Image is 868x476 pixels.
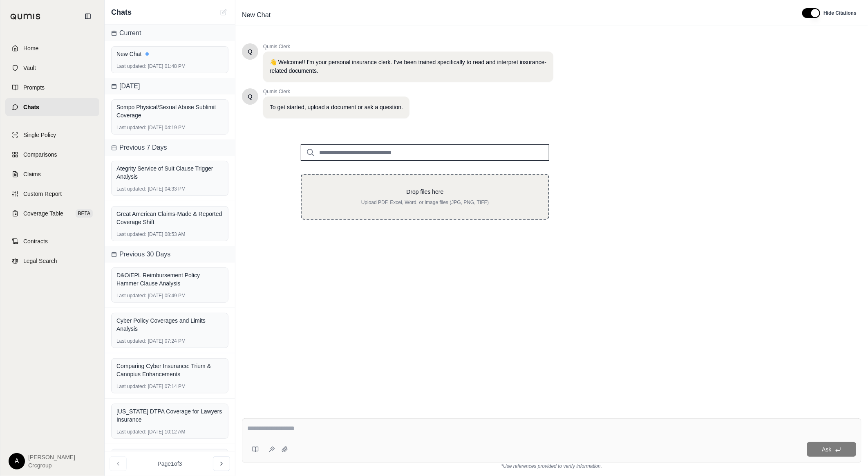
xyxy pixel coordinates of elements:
[823,10,857,16] span: Hide Citations
[116,231,223,238] div: [DATE] 08:53 AM
[116,383,146,390] span: Last updated:
[23,150,57,159] span: Comparisons
[116,231,146,238] span: Last updated:
[270,103,403,112] p: To get started, upload a document or ask a question.
[116,186,146,192] span: Last updated:
[23,190,62,198] span: Custom Report
[5,59,99,77] a: Vault
[5,79,99,97] a: Prompts
[822,446,831,453] span: Ask
[111,7,132,18] span: Chats
[116,164,223,181] div: Ategrity Service of Suit Clause Trigger Analysis
[242,463,861,469] div: *Use references provided to verify information.
[23,44,38,52] span: Home
[81,10,94,23] button: Collapse sidebar
[9,453,25,469] div: A
[105,246,235,263] div: Previous 30 Days
[116,124,146,131] span: Last updated:
[5,165,99,183] a: Claims
[116,186,223,192] div: [DATE] 04:33 PM
[158,460,182,468] span: Page 1 of 3
[5,98,99,116] a: Chats
[116,292,223,299] div: [DATE] 05:49 PM
[807,442,856,457] button: Ask
[116,338,146,344] span: Last updated:
[5,252,99,270] a: Legal Search
[116,103,223,119] div: Sompo Physical/Sexual Abuse Sublimit Coverage
[315,188,535,196] p: Drop files here
[248,47,253,56] span: Hello
[239,9,792,22] div: Edit Title
[116,407,223,424] div: [US_STATE] DTPA Coverage for Lawyers Insurance
[23,237,48,245] span: Contracts
[263,43,553,50] span: Qumis Clerk
[248,92,253,101] span: Hello
[116,124,223,131] div: [DATE] 04:19 PM
[116,338,223,344] div: [DATE] 07:24 PM
[219,7,228,17] button: New Chat
[5,232,99,250] a: Contracts
[116,63,146,70] span: Last updated:
[116,292,146,299] span: Last updated:
[239,9,274,22] span: New Chat
[105,25,235,41] div: Current
[5,185,99,203] a: Custom Report
[23,257,57,265] span: Legal Search
[23,131,56,139] span: Single Policy
[23,64,36,72] span: Vault
[116,210,223,226] div: Great American Claims-Made & Reported Coverage Shift
[270,58,547,75] p: 👋 Welcome!! I'm your personal insurance clerk. I've been trained specifically to read and interpr...
[116,50,223,58] div: New Chat
[116,429,146,435] span: Last updated:
[28,453,75,461] span: [PERSON_NAME]
[23,83,45,92] span: Prompts
[10,13,41,20] img: Qumis Logo
[23,170,41,178] span: Claims
[76,209,93,218] span: BETA
[28,461,75,469] span: Crcgroup
[116,429,223,435] div: [DATE] 10:12 AM
[5,39,99,57] a: Home
[105,78,235,94] div: [DATE]
[5,146,99,164] a: Comparisons
[5,126,99,144] a: Single Policy
[23,209,63,218] span: Coverage Table
[116,317,223,333] div: Cyber Policy Coverages and Limits Analysis
[116,362,223,378] div: Comparing Cyber Insurance: Trium & Canopius Enhancements
[315,199,535,206] p: Upload PDF, Excel, Word, or image files (JPG, PNG, TIFF)
[116,63,223,70] div: [DATE] 01:48 PM
[116,271,223,287] div: D&O/EPL Reimbursement Policy Hammer Clause Analysis
[5,204,99,222] a: Coverage TableBETA
[116,383,223,390] div: [DATE] 07:14 PM
[23,103,39,111] span: Chats
[263,88,409,95] span: Qumis Clerk
[105,139,235,156] div: Previous 7 Days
